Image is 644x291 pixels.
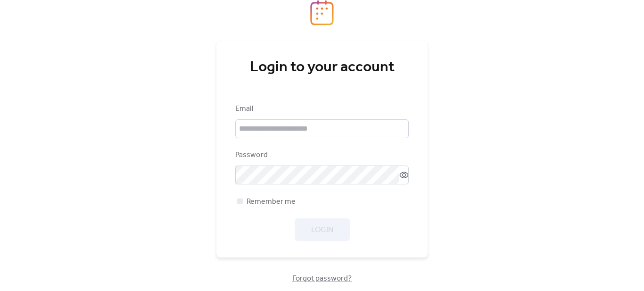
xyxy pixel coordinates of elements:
div: Email [235,103,407,115]
span: Forgot password? [292,273,352,284]
div: Password [235,150,407,161]
span: Remember me [247,196,296,208]
div: Login to your account [235,58,409,77]
a: Forgot password? [292,276,352,281]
